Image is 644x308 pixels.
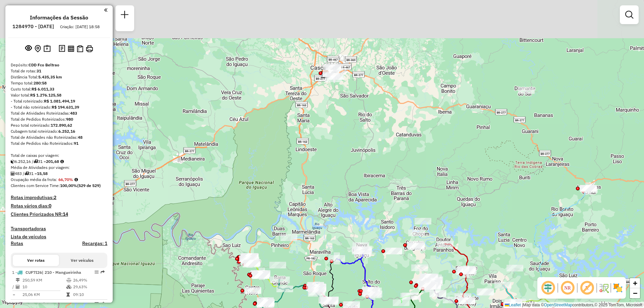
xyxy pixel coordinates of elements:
div: Tempo total: [11,80,107,86]
div: Atividade não roteirizada - ELEANDRO RODRIGO MAC [239,255,256,262]
div: Atividade não roteirizada - Lanches E Sorvetes D [420,274,437,281]
strong: CDD Fco Beltrao [29,62,59,67]
span: Ocultar NR [559,280,576,296]
i: Total de Atividades [11,172,15,176]
em: Opções [95,270,99,274]
div: Total de rotas: [11,68,107,74]
i: Total de rotas [24,172,29,176]
a: Zoom out [630,288,640,298]
button: Ver veículos [59,255,105,266]
div: Atividade não roteirizada - GELO IGUACU QUEDAS LTDA [518,87,535,94]
div: Atividade não roteirizada - BAR DO MAURO [269,262,286,268]
span: Ocupação média da frota: [11,177,57,182]
strong: 5.435,35 km [38,74,62,79]
strong: 14 [63,211,68,217]
em: Rota exportada [101,270,105,274]
div: Atividade não roteirizada - SUPERMER. KRAEMER [240,254,257,260]
span: Clientes com Service Time: [11,183,60,188]
td: 26,49% [73,277,105,284]
div: Atividade não roteirizada - POSTO CRUZEIRO DO IG [408,243,425,250]
div: Atividade não roteirizada - BAR LACH TODOROVSKI [408,230,425,236]
div: Atividade não roteirizada - PRODOCIMO E FILHOS L [385,248,402,254]
div: Criação: [DATE] 18:58 [57,24,102,30]
strong: 980 [66,117,73,122]
div: Atividade não roteirizada - JUELCI RODRIGUES [415,218,431,225]
td: 29,63% [73,284,105,290]
h4: Lista de veículos [11,234,107,240]
i: Cubagem total roteirizado [11,160,15,164]
img: Exibir/Ocultar setores [612,283,623,293]
div: Atividade não roteirizada - GILMAR LUCIETTO E CI [257,300,274,307]
strong: 6.252,16 [58,129,75,134]
strong: 15,58 [37,171,48,176]
div: - Total roteirizado: [11,98,107,104]
a: Exibir filtros [623,8,636,21]
span: Ocultar deslocamento [540,280,556,296]
em: Opções [95,302,99,306]
i: % de utilização da cubagem [66,285,71,289]
button: Logs desbloquear sessão [57,44,66,54]
div: Atividade não roteirizada - GILVANIA APARECIDA M [459,298,475,304]
div: Atividade não roteirizada - SABOR E ART LTDA [324,64,341,71]
div: Atividade não roteirizada - 31.946.082 LIGIANE COLLA [326,73,343,80]
span: Exibir rótulo [579,280,595,296]
strong: 31 [37,68,41,73]
div: Atividade não roteirizada - VILMA SOUZA [323,70,339,76]
div: Atividade não roteirizada - A. M. FERREIRA RESTAURANTE [326,64,343,71]
strong: R$ 1.081.494,19 [44,99,75,104]
div: Total de Pedidos Roteirizados: [11,116,107,122]
strong: 48 [78,135,83,140]
div: Atividade não roteirizada - NANCY LARTH GIONGO [257,300,274,307]
div: Valor total: [11,92,107,98]
em: Rota exportada [101,302,105,306]
div: Total de Pedidos não Roteirizados: [11,140,107,146]
td: 09:10 [73,291,105,298]
button: Centralizar mapa no depósito ou ponto de apoio [33,44,42,54]
div: Atividade não roteirizada - LUERSEN COMERCIO DE [253,272,269,279]
div: Atividade não roteirizada - ROSEMILDA CARDOSO DE [407,242,424,248]
i: Meta Caixas/viagem: 194,14 Diferença: 7,54 [60,160,64,164]
strong: 280:58 [34,80,47,85]
div: - Total não roteirizado: [11,104,107,110]
div: Atividade não roteirizada - THEREZINHA LUCIA MAR [363,288,380,294]
div: Atividade não roteirizada - ANDRE HENRIQUE CARNI [241,253,258,260]
div: 483 / 31 = [11,171,107,177]
em: Média calculada utilizando a maior ocupação (%Peso ou %Cubagem) de cada rota da sessão. Rotas cro... [74,178,78,182]
strong: 0 [49,203,51,209]
strong: R$ 1.276.125,58 [30,93,61,98]
button: Painel de Sugestão [42,44,52,54]
div: Custo total: [11,86,107,92]
span: CUA2D95 [25,301,43,306]
i: Total de Atividades [16,285,20,289]
span: | [522,303,523,307]
a: Leaflet [505,303,521,307]
h4: Recargas: 1 [82,241,107,246]
div: Atividade não roteirizada - LUERSEN COMERCIO DE [240,256,257,263]
h4: Rotas [11,241,23,246]
td: 250,59 KM [22,277,66,284]
span: | 210 - Mangueirinha [42,270,81,275]
div: Cubagem total roteirizado: [11,128,107,134]
strong: 66,70% [58,177,73,182]
a: Zoom in [630,278,640,288]
div: Map data © contributors,© 2025 TomTom, Microsoft [503,302,644,308]
a: Clique aqui para minimizar o painel [104,6,107,14]
div: Atividade não roteirizada - Bar do Pretinho [343,301,360,308]
strong: (529 de 529) [77,183,101,188]
div: Depósito: [11,62,107,68]
div: Atividade não roteirizada - EDWY HENRIQUE ALBANO SECCO 06111876988 [325,75,342,82]
h4: Transportadoras [11,226,107,232]
div: Atividade não roteirizada - PIZZARIA ROSA SUL LTDA [328,73,344,80]
img: Fluxo de ruas [598,283,609,293]
span: CUF7I26 [25,270,42,275]
td: = [12,291,15,298]
div: Atividade não roteirizada - 53.877.716 JANETE MARTINS DOS SANTOS [280,234,297,241]
button: Exibir sessão original [24,43,33,54]
strong: R$ 6.011,33 [32,86,54,91]
button: Visualizar Romaneio [75,44,85,54]
span: − [633,289,637,297]
a: Nova sessão e pesquisa [118,8,131,23]
div: Atividade não roteirizada - NO PONTO LARANJEIRAS [580,185,597,192]
button: Visualizar relatório de Roteirização [66,44,75,53]
h4: Rotas improdutivas: [11,195,107,200]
